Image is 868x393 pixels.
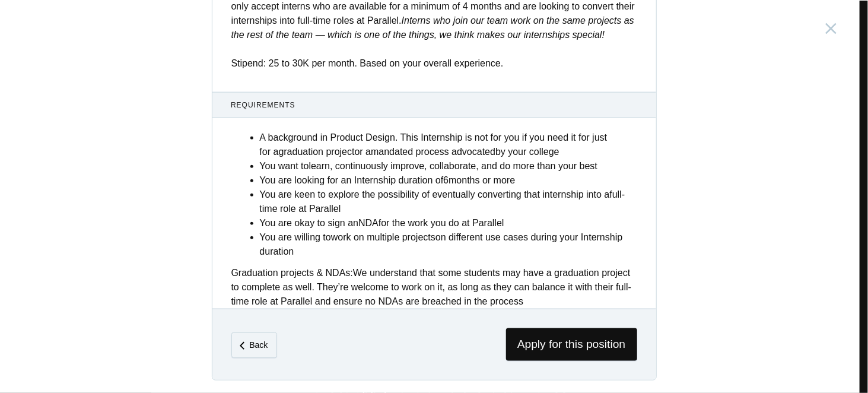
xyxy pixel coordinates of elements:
[449,175,515,185] strong: months or more
[309,161,598,171] strong: learn, continuously improve, collaborate, and do more than your best
[331,232,435,242] strong: work on multiple projects
[260,131,637,159] li: A background in Product Design. This Internship is not for you if you need it for just for a or a...
[231,266,637,309] div: We understand that some students may have a graduation project to complete as well. They’re welco...
[358,218,379,228] strong: NDA
[260,216,637,230] li: You are okay to sign an for the work you do at Parallel
[231,58,263,68] strong: Stipend
[279,147,355,157] strong: graduation project
[260,230,637,259] li: You are willing to on different use cases during your Internship duration
[506,328,637,361] span: Apply for this position
[231,100,637,110] span: Requirements
[416,147,495,157] strong: process advocated
[443,175,449,185] strong: 6
[371,147,413,157] strong: mandated
[231,268,353,278] strong: Graduation projects & NDAs:
[231,15,634,40] em: Interns who join our team work on the same projects as the rest of the team — which is one of the...
[260,159,637,173] li: You want to
[260,173,637,188] li: You are looking for an Internship duration of
[249,340,268,350] em: Back
[260,188,637,216] li: You are keen to explore the possibility of eventually converting that internship into a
